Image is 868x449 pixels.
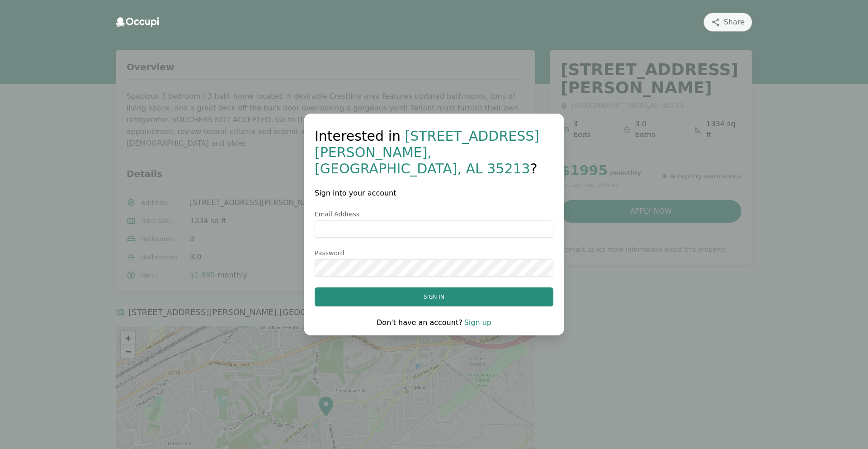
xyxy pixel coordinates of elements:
h1: Interested in ? [315,128,553,177]
a: Sign up [464,318,491,327]
label: Email Address [315,210,553,219]
span: Don't have an account? [377,318,462,327]
label: Password [315,248,553,258]
button: Sign in [315,287,553,306]
h2: Sign into your account [315,188,553,199]
span: [STREET_ADDRESS][PERSON_NAME] , [GEOGRAPHIC_DATA] , AL 35213 [315,128,539,177]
